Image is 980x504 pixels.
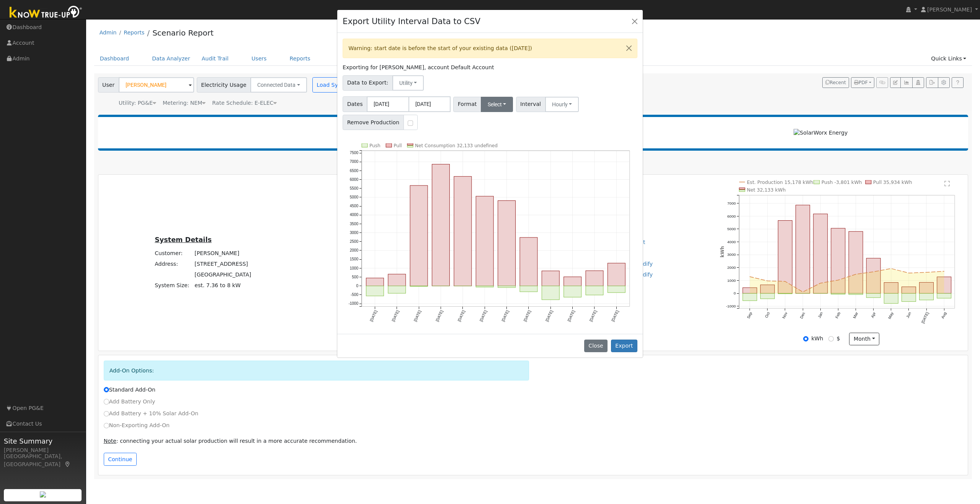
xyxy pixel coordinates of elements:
text: [DATE] [545,309,554,322]
rect: onclick="" [388,274,406,286]
text: 2000 [350,248,359,252]
text: Net Consumption 32,133 undefined [415,143,498,148]
text: 7000 [350,160,359,164]
text: [DATE] [435,309,444,322]
text: [DATE] [611,309,619,322]
button: Select [481,97,513,112]
text: Pull [394,143,402,148]
text: 3000 [350,231,359,235]
text: 1500 [350,257,359,262]
rect: onclick="" [520,286,537,292]
rect: onclick="" [608,286,626,293]
rect: onclick="" [410,286,428,286]
button: Close [621,39,637,58]
text: [DATE] [479,309,488,322]
rect: onclick="" [608,263,626,286]
text: 0 [356,284,359,288]
div: Warning: start date is before the start of your existing data ([DATE]) [343,39,637,58]
rect: onclick="" [542,286,559,300]
text: Push [369,143,381,148]
rect: onclick="" [586,286,603,295]
rect: onclick="" [564,277,581,286]
rect: onclick="" [454,176,472,286]
rect: onclick="" [586,271,603,286]
rect: onclick="" [432,164,450,286]
span: Remove Production [343,115,404,130]
text: 6500 [350,169,359,173]
rect: onclick="" [564,286,581,297]
text: [DATE] [501,309,510,322]
rect: onclick="" [498,201,516,286]
text: [DATE] [369,309,378,322]
rect: onclick="" [410,185,428,286]
rect: onclick="" [476,286,493,287]
text: [DATE] [413,309,422,322]
text: [DATE] [457,309,466,322]
span: Format [453,97,481,112]
button: Close [629,16,640,26]
span: Data to Export: [343,75,393,91]
rect: onclick="" [476,196,493,286]
rect: onclick="" [542,271,559,286]
text: 3500 [350,222,359,226]
text: 500 [352,275,358,279]
text: 1000 [350,266,359,270]
button: Close [584,340,608,353]
button: Hourly [545,97,579,112]
text: [DATE] [391,309,400,322]
span: Dates [343,96,367,112]
rect: onclick="" [498,286,516,288]
rect: onclick="" [520,237,537,286]
span: Interval [516,97,546,112]
rect: onclick="" [366,286,384,296]
h4: Export Utility Interval Data to CSV [343,15,480,28]
text: 2500 [350,239,359,244]
rect: onclick="" [388,286,406,293]
text: 4500 [350,204,359,208]
text: 5500 [350,186,359,190]
text: 6000 [350,177,359,182]
button: Export [611,340,637,353]
text: [DATE] [523,309,532,322]
text: [DATE] [589,309,598,322]
rect: onclick="" [366,278,384,286]
text: -1000 [349,301,359,306]
text: 5000 [350,195,359,199]
text: 4000 [350,213,359,217]
label: Exporting for [PERSON_NAME], account Default Account [343,63,494,72]
text: -500 [351,293,358,297]
text: 7500 [350,151,359,155]
text: [DATE] [567,309,575,322]
button: Utility [392,75,424,91]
